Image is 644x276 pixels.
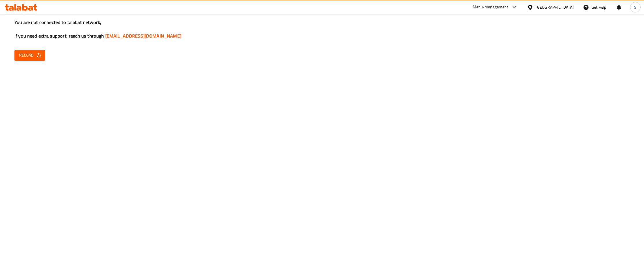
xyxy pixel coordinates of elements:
a: [EMAIL_ADDRESS][DOMAIN_NAME] [105,32,181,40]
div: [GEOGRAPHIC_DATA] [536,4,574,10]
h3: You are not connected to talabat network, If you need extra support, reach us through [14,19,630,39]
span: Reload [19,52,40,59]
button: Reload [14,50,45,61]
div: Menu-management [473,4,508,11]
span: S [634,4,636,10]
